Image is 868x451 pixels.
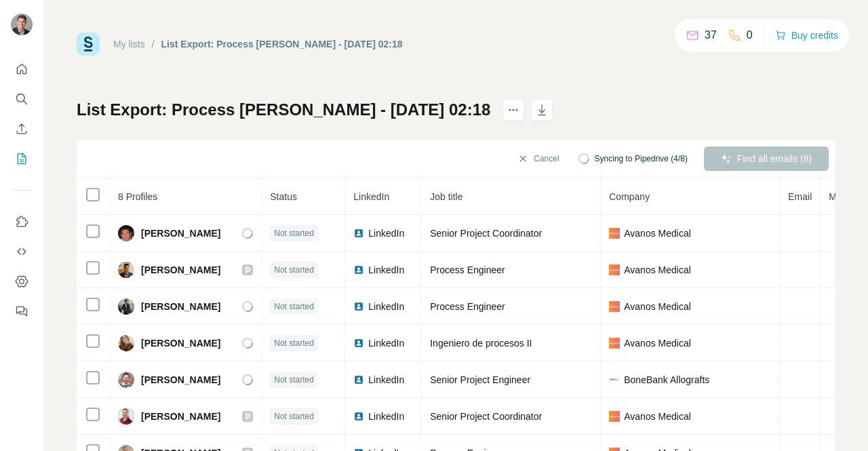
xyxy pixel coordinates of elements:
[274,337,314,349] span: Not started
[502,99,524,121] button: actions
[609,228,620,239] img: company-logo
[430,374,530,385] span: Senior Project Engineer
[77,99,490,121] h1: List Export: Process [PERSON_NAME] - [DATE] 02:18
[430,191,462,202] span: Job title
[609,191,650,202] span: Company
[141,227,220,240] span: [PERSON_NAME]
[118,335,134,351] img: Avatar
[118,262,134,278] img: Avatar
[368,300,404,313] span: LinkedIn
[141,300,220,313] span: [PERSON_NAME]
[274,227,314,239] span: Not started
[77,33,100,56] img: Surfe Logo
[141,336,220,350] span: [PERSON_NAME]
[161,37,403,51] div: List Export: Process [PERSON_NAME] - [DATE] 02:18
[11,87,33,111] button: Search
[141,373,220,387] span: [PERSON_NAME]
[624,336,691,350] span: Avanos Medical
[624,300,691,313] span: Avanos Medical
[788,191,812,202] span: Email
[353,228,364,239] img: LinkedIn logo
[368,336,404,350] span: LinkedIn
[430,228,542,239] span: Senior Project Coordinator
[609,301,620,312] img: company-logo
[353,191,389,202] span: LinkedIn
[430,338,532,349] span: Ingeniero de procesos II
[274,300,314,313] span: Not started
[11,146,33,171] button: My lists
[368,263,404,277] span: LinkedIn
[609,411,620,422] img: company-logo
[118,408,134,425] img: Avatar
[11,14,33,35] img: Avatar
[11,299,33,323] button: Feedback
[368,227,404,240] span: LinkedIn
[11,210,33,234] button: Use Surfe on LinkedIn
[141,410,220,423] span: [PERSON_NAME]
[118,298,134,315] img: Avatar
[118,225,134,241] img: Avatar
[705,27,717,43] p: 37
[508,146,568,171] button: Cancel
[270,191,297,202] span: Status
[353,264,364,275] img: LinkedIn logo
[152,37,155,51] li: /
[624,227,691,240] span: Avanos Medical
[368,373,404,387] span: LinkedIn
[274,264,314,276] span: Not started
[353,338,364,349] img: LinkedIn logo
[747,27,753,43] p: 0
[609,338,620,349] img: company-logo
[829,191,856,202] span: Mobile
[11,239,33,264] button: Use Surfe API
[609,374,620,385] img: company-logo
[353,374,364,385] img: LinkedIn logo
[624,263,691,277] span: Avanos Medical
[430,411,542,422] span: Senior Project Coordinator
[118,372,134,388] img: Avatar
[368,410,404,423] span: LinkedIn
[775,26,838,45] button: Buy credits
[609,264,620,275] img: company-logo
[11,269,33,294] button: Dashboard
[113,39,145,50] a: My lists
[118,191,157,202] span: 8 Profiles
[430,301,505,312] span: Process Engineer
[274,410,314,423] span: Not started
[353,411,364,422] img: LinkedIn logo
[274,374,314,386] span: Not started
[595,153,688,165] span: Syncing to Pipedrive (4/8)
[624,373,709,387] span: BoneBank Allografts
[141,263,220,277] span: [PERSON_NAME]
[430,264,505,275] span: Process Engineer
[11,57,33,81] button: Quick start
[353,301,364,312] img: LinkedIn logo
[11,117,33,141] button: Enrich CSV
[624,410,691,423] span: Avanos Medical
